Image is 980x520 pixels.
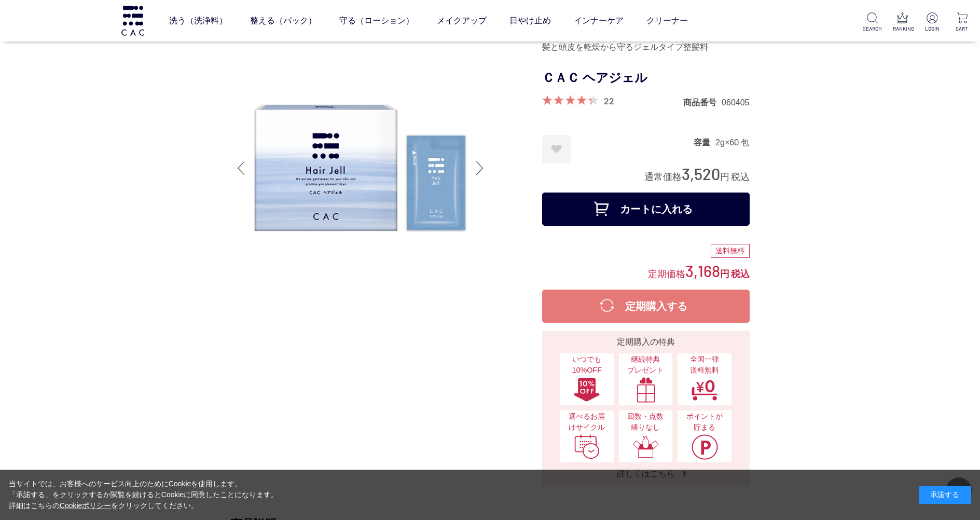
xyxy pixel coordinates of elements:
img: ＣＡＣ ヘアジェル [231,38,490,298]
img: ポイントが貯まる [691,434,718,460]
img: logo [120,6,146,35]
button: カートに入れる [542,193,750,226]
span: 選べるお届けサイクル [565,411,609,433]
a: お気に入りに登録する [542,135,571,163]
p: RANKING [893,25,912,33]
span: 税込 [731,172,750,182]
span: 定期価格 [648,268,685,279]
img: 選べるお届けサイクル [573,434,600,460]
span: 詳しくはこちら [606,468,685,479]
a: CART [953,12,972,33]
div: 定期購入の特典 [546,336,746,348]
span: 全国一律 送料無料 [683,354,726,376]
span: 継続特典 プレゼント [624,354,667,376]
p: CART [953,25,972,33]
a: 守る（ローション） [339,6,414,35]
a: RANKING [893,12,912,33]
img: いつでも10%OFF [573,377,600,403]
span: ポイントが貯まる [683,411,726,433]
div: 当サイトでは、お客様へのサービス向上のためにCookieを使用します。 「承諾する」をクリックするか閲覧を続けるとCookieに同意したことになります。 詳細はこちらの をクリックしてください。 [9,478,279,511]
div: 承諾する [919,486,971,504]
span: 回数・点数縛りなし [624,411,667,433]
a: インナーケア [574,6,624,35]
img: 継続特典プレゼント [632,377,659,403]
img: 全国一律送料無料 [691,377,718,403]
p: SEARCH [863,25,882,33]
span: 税込 [731,269,750,279]
a: SEARCH [863,12,882,33]
img: 回数・点数縛りなし [632,434,659,460]
a: 22 [604,95,614,106]
a: Cookieポリシー [60,501,112,510]
div: 送料無料 [711,244,750,258]
span: 通常価格 [644,172,682,182]
a: LOGIN [922,12,942,33]
span: いつでも10%OFF [565,354,609,376]
span: 円 [720,269,729,279]
span: 3,168 [685,261,720,280]
h1: ＣＡＣ ヘアジェル [542,66,750,90]
span: 円 [720,172,729,182]
button: 定期購入する [542,290,750,323]
span: 3,520 [682,164,720,183]
a: 洗う（洗浄料） [169,6,227,35]
a: 整える（パック） [250,6,316,35]
dt: 容量 [694,137,715,148]
dd: 060405 [722,97,749,108]
a: 日やけ止め [509,6,551,35]
a: 定期購入の特典 いつでも10%OFFいつでも10%OFF 継続特典プレゼント継続特典プレゼント 全国一律送料無料全国一律送料無料 選べるお届けサイクル選べるお届けサイクル 回数・点数縛りなし回数... [542,331,750,485]
dd: 2g×60 包 [715,137,749,148]
a: クリーナー [646,6,688,35]
a: メイクアップ [437,6,487,35]
p: LOGIN [922,25,942,33]
dt: 商品番号 [683,97,722,108]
